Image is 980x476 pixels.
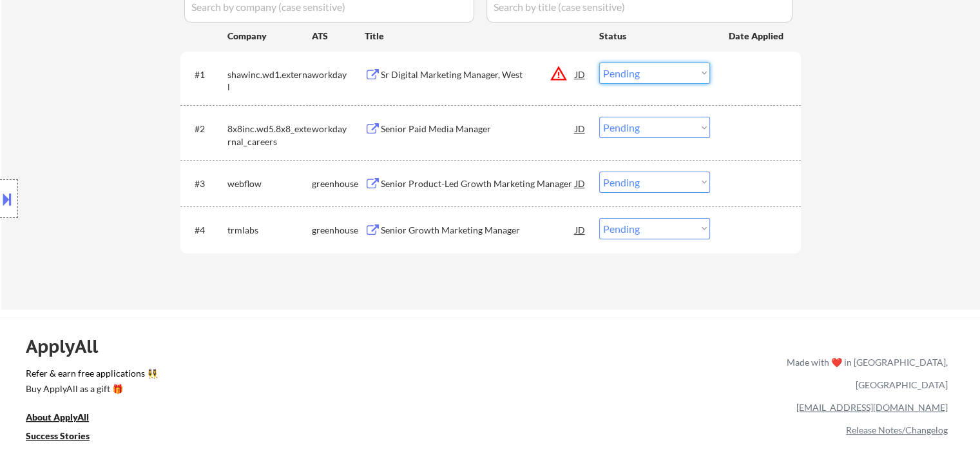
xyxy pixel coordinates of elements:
div: greenhouse [312,177,365,190]
div: Date Applied [729,30,785,43]
a: About ApplyAll [26,411,107,427]
div: workday [312,123,365,135]
a: [EMAIL_ADDRESS][DOMAIN_NAME] [796,402,948,413]
div: greenhouse [312,224,365,237]
u: About ApplyAll [26,412,89,422]
button: warning_amber [550,64,568,83]
div: Made with ❤️ in [GEOGRAPHIC_DATA], [GEOGRAPHIC_DATA] [782,351,948,396]
div: Senior Paid Media Manager [381,123,575,135]
div: webflow [227,177,312,190]
div: Senior Growth Marketing Manager [381,224,575,237]
div: shawinc.wd1.external [227,68,312,94]
a: Success Stories [26,430,107,446]
u: Success Stories [26,430,90,441]
a: Refer & earn free applications 👯‍♀️ [26,369,517,382]
div: ATS [312,30,365,43]
div: JD [574,172,587,195]
div: Buy ApplyAll as a gift 🎁 [26,384,155,393]
div: ApplyAll [26,335,113,357]
div: Company [227,30,312,43]
div: Status [599,24,710,47]
div: JD [574,63,587,86]
div: workday [312,68,365,81]
a: Release Notes/Changelog [846,424,948,435]
div: Title [365,30,587,43]
div: #1 [195,68,217,81]
div: trmlabs [227,224,312,237]
div: Sr Digital Marketing Manager, West [381,68,575,81]
div: JD [574,218,587,241]
div: Senior Product-Led Growth Marketing Manager [381,177,575,190]
a: Buy ApplyAll as a gift 🎁 [26,382,155,399]
div: 8x8inc.wd5.8x8_external_careers [227,123,312,148]
div: JD [574,117,587,140]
